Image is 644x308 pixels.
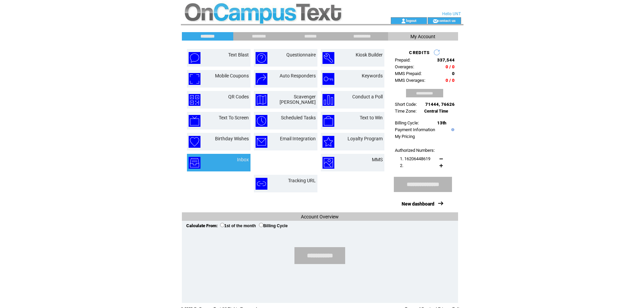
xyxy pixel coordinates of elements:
[256,94,267,106] img: scavenger-hunt.png
[281,115,316,120] a: Scheduled Tasks
[215,73,249,78] a: Mobile Coupons
[356,52,383,57] a: Kiosk Builder
[437,57,455,63] span: 337,544
[228,94,249,99] a: QR Codes
[372,157,383,162] a: MMS
[446,78,455,83] span: 0 / 0
[219,115,249,120] a: Text To Screen
[189,136,200,148] img: birthday-wishes.png
[189,52,200,64] img: text-blast.png
[400,163,403,168] span: 2.
[395,120,419,125] span: Billing Cycle:
[280,73,316,78] a: Auto Responders
[433,18,438,24] img: contact_us_icon.gif
[395,57,410,63] span: Prepaid:
[406,18,416,23] a: logout
[323,157,334,169] img: mms.png
[323,73,334,85] img: keywords.png
[256,178,267,190] img: tracking-url.png
[286,52,316,57] a: Questionnaire
[400,156,430,161] span: 1. 16206448619
[360,115,383,120] a: Text to Win
[256,73,267,85] img: auto-responders.png
[395,71,422,76] span: MMS Prepaid:
[442,11,461,16] span: Hello UNT
[424,109,448,114] span: Central Time
[395,127,435,132] a: Payment Information
[409,50,430,55] span: CREDITS
[395,109,416,114] span: Time Zone:
[348,136,383,141] a: Loyalty Program
[395,102,417,107] span: Short Code:
[237,157,249,162] a: Inbox
[425,102,455,107] span: 71444, 76626
[437,120,446,125] span: 13th
[410,34,435,39] span: My Account
[395,148,435,153] span: Authorized Numbers:
[395,134,415,139] a: My Pricing
[189,115,200,127] img: text-to-screen.png
[280,94,316,105] a: Scavenger [PERSON_NAME]
[288,178,316,183] a: Tracking URL
[259,223,263,227] input: Billing Cycle
[362,73,383,78] a: Keywords
[189,94,200,106] img: qr-codes.png
[438,18,456,23] a: contact us
[401,18,406,24] img: account_icon.gif
[259,223,288,228] label: Billing Cycle
[450,128,454,131] img: help.gif
[220,223,224,227] input: 1st of the month
[352,94,383,99] a: Conduct a Poll
[189,73,200,85] img: mobile-coupons.png
[323,52,334,64] img: kiosk-builder.png
[323,136,334,148] img: loyalty-program.png
[256,52,267,64] img: questionnaire.png
[256,115,267,127] img: scheduled-tasks.png
[186,223,218,228] span: Calculate From:
[228,52,249,57] a: Text Blast
[452,71,455,76] span: 0
[189,157,200,169] img: inbox.png
[256,136,267,148] img: email-integration.png
[446,64,455,69] span: 0 / 0
[215,136,249,141] a: Birthday Wishes
[301,214,339,219] span: Account Overview
[402,201,434,207] a: New dashboard
[323,94,334,106] img: conduct-a-poll.png
[395,64,414,69] span: Overages:
[220,223,256,228] label: 1st of the month
[280,136,316,141] a: Email Integration
[395,78,425,83] span: MMS Overages:
[323,115,334,127] img: text-to-win.png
